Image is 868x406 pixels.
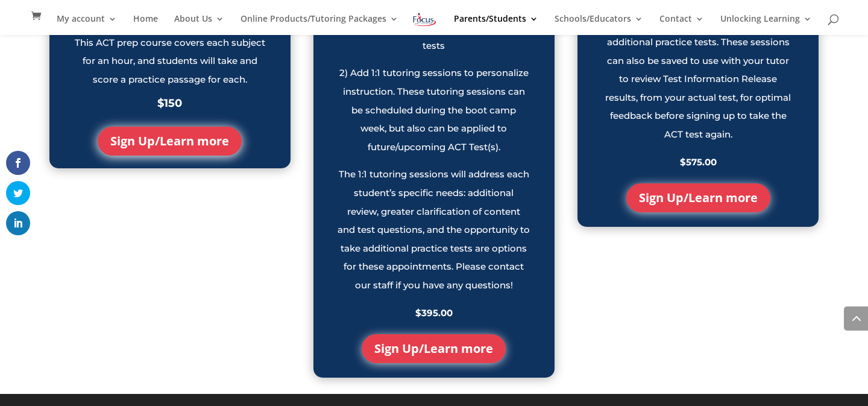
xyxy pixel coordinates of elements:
a: Schools/Educators [555,14,643,35]
strong: $575.00 [680,156,717,168]
a: About Us [174,14,224,35]
img: Focus on Learning [412,11,437,28]
strong: $395.00 [415,307,453,319]
a: Home [133,14,158,35]
a: Sign Up/Learn more [626,183,770,212]
p: This ACT prep course covers each subject for an hour, and students will take and score a practice... [74,34,266,98]
p: 2) Add 1:1 tutoring sessions to personalize instruction. These tutoring sessions can be scheduled... [338,64,530,165]
a: Sign Up/Learn more [362,334,506,363]
a: Contact [659,14,704,35]
p: The 1:1 tutoring sessions will address each student’s specific needs: additional review, greater ... [338,165,530,303]
a: Unlocking Learning [720,14,812,35]
a: Online Products/Tutoring Packages [241,14,398,35]
strong: $150 [157,97,182,110]
a: Sign Up/Learn more [98,127,242,156]
a: Parents/Students [454,14,538,35]
a: My account [57,14,117,35]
